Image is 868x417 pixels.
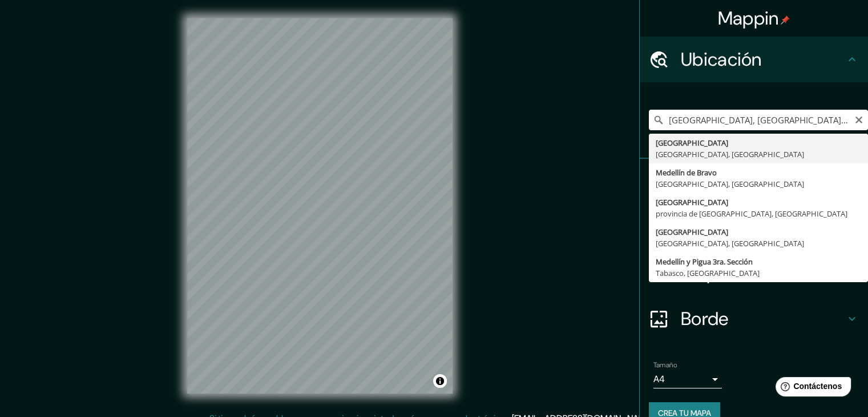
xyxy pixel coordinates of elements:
[656,167,717,178] font: Medellín de Bravo
[656,149,804,159] font: [GEOGRAPHIC_DATA], [GEOGRAPHIC_DATA]
[640,205,868,250] div: Estilo
[653,373,665,385] font: A4
[718,6,779,30] font: Mappin
[640,250,868,296] div: Disposición
[433,374,447,388] button: Activar o desactivar atribución
[653,360,677,370] font: Tamaño
[656,238,804,248] font: [GEOGRAPHIC_DATA], [GEOGRAPHIC_DATA]
[640,296,868,342] div: Borde
[640,159,868,205] div: Patas
[781,15,790,25] img: pin-icon.png
[187,18,453,394] canvas: Mapa
[681,307,729,331] font: Borde
[656,227,728,237] font: [GEOGRAPHIC_DATA]
[640,37,868,82] div: Ubicación
[653,370,722,388] div: A4
[854,114,863,125] button: Claro
[656,256,753,267] font: Medellín y Pigua 3ra. Sección
[656,209,847,219] font: provincia de [GEOGRAPHIC_DATA], [GEOGRAPHIC_DATA]
[681,47,762,71] font: Ubicación
[649,110,868,130] input: Elige tu ciudad o zona
[766,372,855,404] iframe: Lanzador de widgets de ayuda
[656,268,760,278] font: Tabasco, [GEOGRAPHIC_DATA]
[656,138,728,148] font: [GEOGRAPHIC_DATA]
[656,179,804,189] font: [GEOGRAPHIC_DATA], [GEOGRAPHIC_DATA]
[656,197,728,207] font: [GEOGRAPHIC_DATA]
